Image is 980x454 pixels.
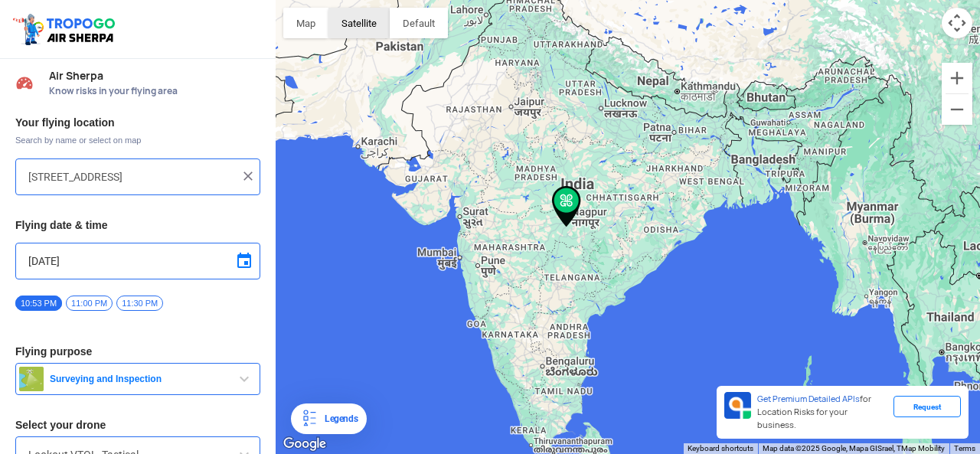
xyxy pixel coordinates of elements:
[942,94,972,125] button: Zoom out
[15,117,260,128] h3: Your flying location
[15,73,34,92] img: Risk Scores
[28,168,236,186] input: Search your flying location
[44,373,235,385] span: Surveying and Inspection
[724,392,751,419] img: Premium APIs
[66,296,113,311] span: 11:00 PM
[757,394,860,404] span: Get Premium Detailed APIs
[283,8,328,38] button: Show street map
[688,443,753,454] button: Keyboard shortcuts
[15,363,260,395] button: Surveying and Inspection
[11,11,120,47] img: ic_tgdronemaps.svg
[15,296,62,311] span: 10:53 PM
[15,220,260,230] h3: Flying date & time
[763,444,945,452] span: Map data ©2025 Google, Mapa GISrael, TMap Mobility
[328,8,390,38] button: Show satellite imagery
[15,420,260,430] h3: Select your drone
[279,434,330,454] a: Open this area in Google Maps (opens a new window)
[893,396,961,417] div: Request
[942,8,972,38] button: Map camera controls
[942,63,972,93] button: Zoom in
[116,296,163,311] span: 11:30 PM
[15,134,260,146] span: Search by name or select on map
[279,434,330,454] img: Google
[751,392,893,433] div: for Location Risks for your business.
[318,410,358,428] div: Legends
[49,70,260,82] span: Air Sherpa
[15,346,260,357] h3: Flying purpose
[49,85,260,97] span: Know risks in your flying area
[240,168,256,184] img: ic_close.png
[954,444,975,452] a: Terms
[28,252,247,270] input: Select Date
[19,367,44,391] img: survey.png
[300,410,318,428] img: Legends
